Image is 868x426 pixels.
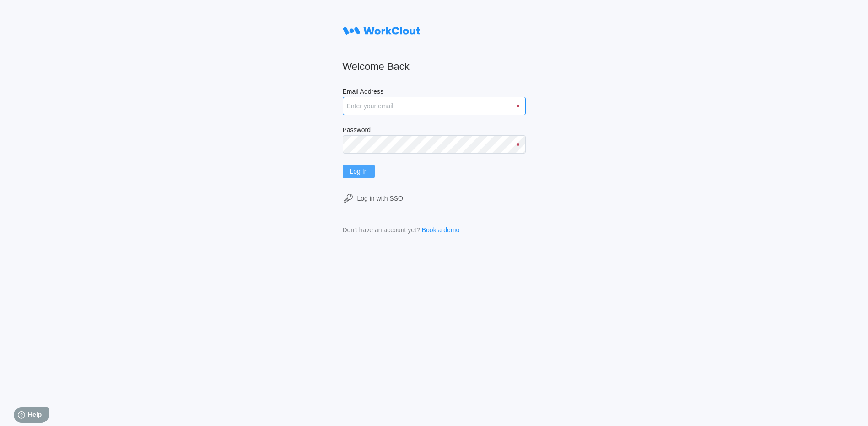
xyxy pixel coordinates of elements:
[343,60,526,73] h2: Welcome Back
[350,168,368,175] span: Log In
[357,195,403,202] div: Log in with SSO
[343,165,375,178] button: Log In
[343,126,526,135] label: Password
[343,226,420,234] div: Don't have an account yet?
[343,88,526,97] label: Email Address
[343,97,526,115] input: Enter your email
[422,226,460,234] a: Book a demo
[343,193,526,204] a: Log in with SSO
